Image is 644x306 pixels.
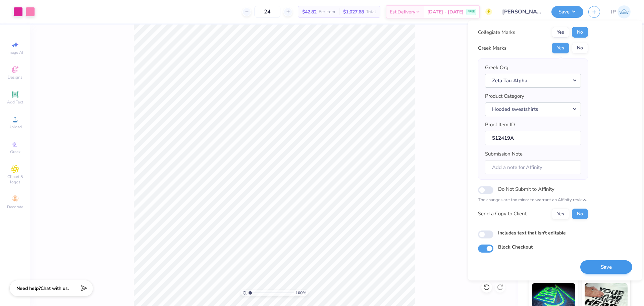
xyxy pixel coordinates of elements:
label: Do Not Submit to Affinity [498,185,554,193]
span: Per Item [319,8,335,15]
button: Save [580,260,632,274]
strong: Need help? [16,285,41,292]
button: No [572,43,588,53]
span: Decorate [7,204,23,210]
span: 100 % [296,290,306,296]
span: Image AI [7,50,23,55]
div: Greek Marks [478,44,506,52]
input: Add a note for Affinity [485,160,581,175]
span: Est. Delivery [390,8,415,15]
span: $1,027.68 [343,8,364,15]
label: Greek Org [485,64,508,72]
label: Block Checkout [498,244,533,251]
img: John Paul Torres [618,5,631,18]
span: Clipart & logos [3,174,27,185]
span: Upload [8,124,22,130]
input: – – [254,6,280,18]
span: $42.82 [302,8,317,15]
button: Yes [552,27,569,38]
span: Greek [10,149,20,155]
span: Total [366,8,376,15]
div: Collegiate Marks [478,29,515,36]
button: Save [551,6,583,18]
input: Untitled Design [497,5,546,18]
button: No [572,27,588,38]
span: [DATE] - [DATE] [427,8,464,15]
p: The changes are too minor to warrant an Affinity review. [478,197,588,204]
label: Proof Item ID [485,121,515,129]
label: Product Category [485,92,524,100]
span: JP [611,8,616,16]
div: Send a Copy to Client [478,210,527,218]
button: Yes [552,209,569,219]
span: Chat with us. [41,285,69,292]
button: No [572,209,588,219]
a: JP [611,5,631,18]
button: Yes [552,43,569,53]
label: Includes text that isn't editable [498,229,566,236]
span: Add Text [7,99,23,105]
span: Designs [8,75,22,80]
button: Zeta Tau Alpha [485,74,581,88]
button: Hooded sweatshirts [485,102,581,116]
label: Submission Note [485,150,523,158]
span: FREE [468,9,475,14]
